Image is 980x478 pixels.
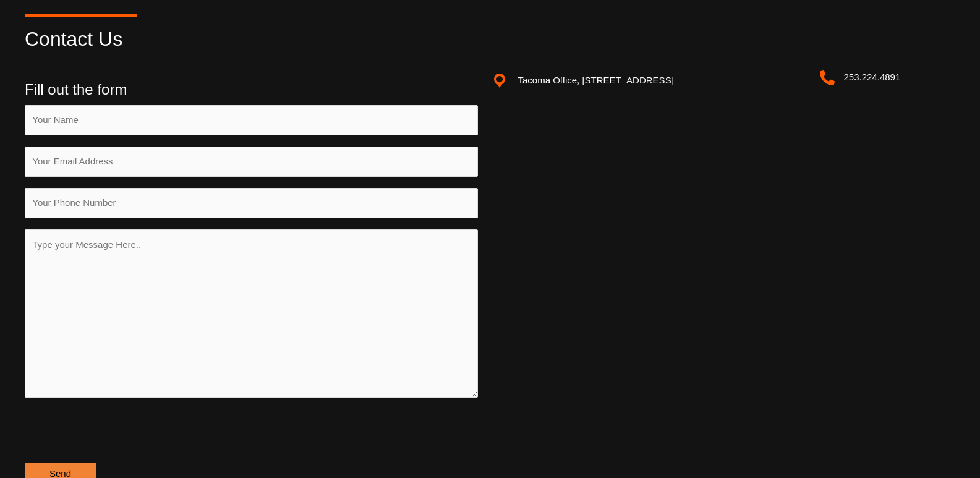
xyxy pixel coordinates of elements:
[25,81,478,99] h4: Fill out the form
[518,74,674,89] p: Tacoma Office, [STREET_ADDRESS]
[25,414,213,462] iframe: reCAPTCHA
[844,70,901,85] p: 253.224.4891
[25,105,478,135] input: Your Name
[25,188,478,218] input: Your Phone Number
[25,28,122,50] span: Contact Us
